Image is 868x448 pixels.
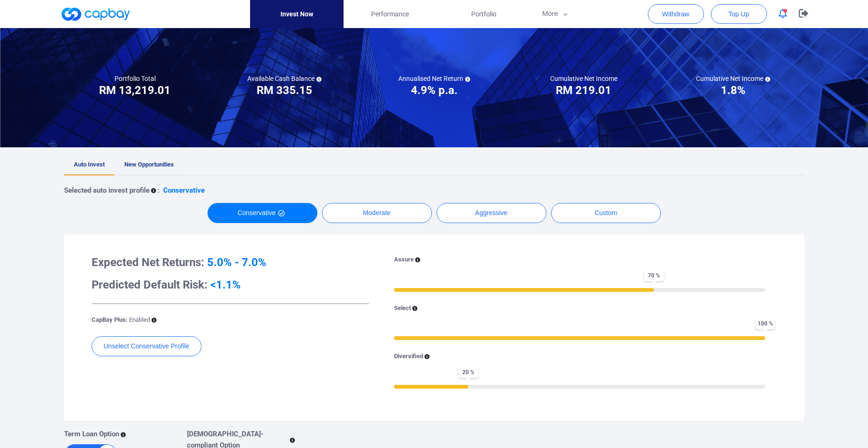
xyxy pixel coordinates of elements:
span: 100 % [755,318,775,329]
h3: RM 335.15 [257,83,312,98]
p: Assure [394,255,414,265]
span: Auto Invest [74,161,105,168]
h5: Cumulative Net Income [550,74,617,83]
p: : [158,185,159,196]
span: <1.1% [210,278,241,291]
p: Term Loan Option [64,428,119,440]
button: Conservative [208,203,317,223]
span: Enabled [129,316,150,323]
span: Performance [371,9,409,19]
span: Portfolio [471,9,496,19]
h3: Predicted Default Risk: [92,277,369,292]
span: Top Up [728,9,749,19]
span: 20 % [459,366,478,378]
h3: Expected Net Returns: [92,255,369,270]
h5: Cumulative Net Income [696,74,770,83]
h3: 1.8% [721,83,746,98]
p: Diversified [394,352,423,361]
p: Conservative [163,185,205,196]
p: Selected auto invest profile [64,185,150,196]
h3: 4.9% p.a. [411,83,458,98]
button: Top Up [711,4,767,24]
h5: Available Cash Balance [247,74,322,83]
button: Aggressive [437,203,546,223]
button: Moderate [322,203,432,223]
button: Custom [551,203,661,223]
h5: Portfolio Total [115,74,156,83]
h3: RM 13,219.01 [99,83,171,98]
button: Withdraw [648,4,704,24]
span: 5.0% - 7.0% [207,256,266,269]
p: Select [394,303,411,313]
h5: Annualised Net Return [398,74,470,83]
p: CapBay Plus: [92,315,150,325]
span: 70 % [644,269,664,281]
h3: RM 219.01 [556,83,611,98]
button: Unselect Conservative Profile [92,336,202,356]
span: New Opportunities [124,161,174,168]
